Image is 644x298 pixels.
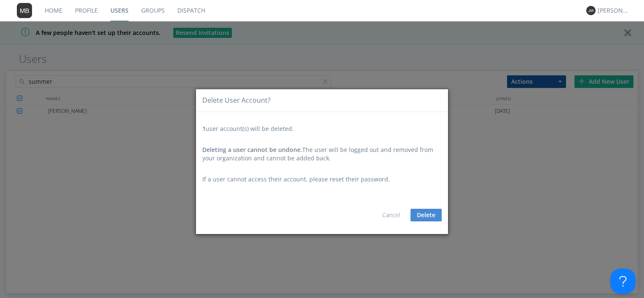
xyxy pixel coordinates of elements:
img: 373638.png [586,6,596,15]
span: Deleting a user cannot be undone. [202,146,302,154]
div: Delete User Account? [202,96,271,105]
span: user account(s) will be deleted. [202,125,294,133]
img: 373638.png [17,3,32,18]
span: If a user cannot access their account, please reset their password. [202,175,390,183]
a: Cancel [382,211,400,219]
span: 1 [202,125,206,133]
div: [PERSON_NAME] [598,6,629,15]
button: Delete [411,209,442,221]
div: The user will be logged out and removed from your organization and cannot be added back. [202,146,442,162]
